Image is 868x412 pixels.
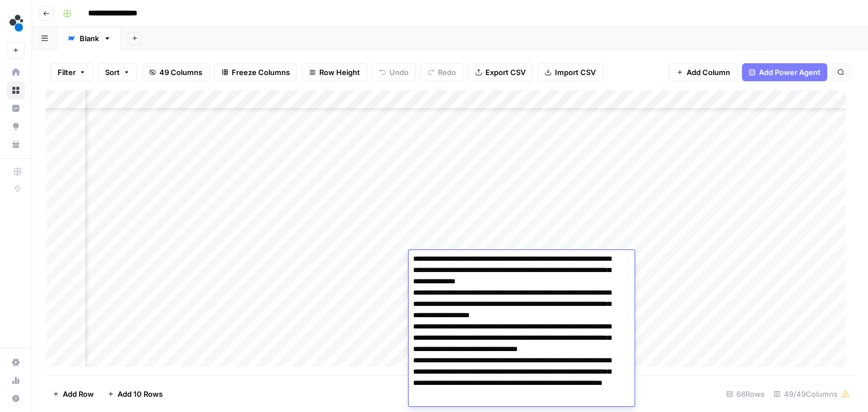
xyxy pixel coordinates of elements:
[98,63,137,81] button: Sort
[319,67,360,78] span: Row Height
[742,63,827,81] button: Add Power Agent
[485,67,526,78] span: Export CSV
[7,371,25,389] a: Usage
[80,33,99,44] div: Blank
[7,9,25,37] button: Workspace: spot.ai
[722,385,769,403] div: 68 Rows
[142,63,210,81] button: 49 Columns
[7,13,27,33] img: spot.ai Logo
[7,99,25,117] a: Insights
[101,385,170,403] button: Add 10 Rows
[118,388,163,400] span: Add 10 Rows
[105,67,120,78] span: Sort
[46,385,101,403] button: Add Row
[7,81,25,99] a: Browse
[438,67,456,78] span: Redo
[63,388,94,400] span: Add Row
[58,67,76,78] span: Filter
[389,67,409,78] span: Undo
[537,63,603,81] button: Import CSV
[759,67,821,78] span: Add Power Agent
[7,353,25,371] a: Settings
[232,67,290,78] span: Freeze Columns
[468,63,533,81] button: Export CSV
[7,63,25,81] a: Home
[302,63,367,81] button: Row Height
[769,385,854,403] div: 49/49 Columns
[7,117,25,135] a: Opportunities
[687,67,730,78] span: Add Column
[669,63,737,81] button: Add Column
[555,67,596,78] span: Import CSV
[159,67,202,78] span: 49 Columns
[50,63,93,81] button: Filter
[372,63,416,81] button: Undo
[58,27,121,50] a: Blank
[420,63,463,81] button: Redo
[214,63,297,81] button: Freeze Columns
[7,389,25,407] button: Help + Support
[7,135,25,154] a: Your Data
